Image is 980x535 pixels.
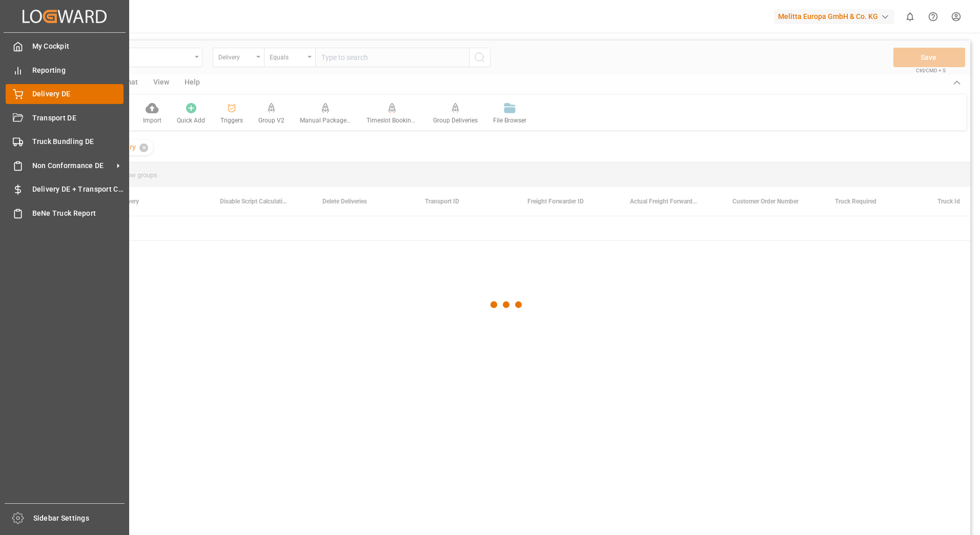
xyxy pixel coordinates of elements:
[32,65,124,76] span: Reporting
[6,179,124,199] a: Delivery DE + Transport Cost
[899,5,922,28] button: show 0 new notifications
[32,160,113,171] span: Non Conformance DE
[922,5,945,28] button: Help Center
[32,208,124,219] span: BeNe Truck Report
[6,60,124,80] a: Reporting
[6,108,124,128] a: Transport DE
[6,203,124,223] a: BeNe Truck Report
[32,136,124,147] span: Truck Bundling DE
[33,513,125,524] span: Sidebar Settings
[32,113,124,124] span: Transport DE
[774,7,899,26] button: Melitta Europa GmbH & Co. KG
[6,132,124,152] a: Truck Bundling DE
[6,36,124,56] a: My Cockpit
[32,41,124,52] span: My Cockpit
[6,84,124,104] a: Delivery DE
[774,9,894,24] div: Melitta Europa GmbH & Co. KG
[32,89,124,99] span: Delivery DE
[32,184,124,195] span: Delivery DE + Transport Cost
